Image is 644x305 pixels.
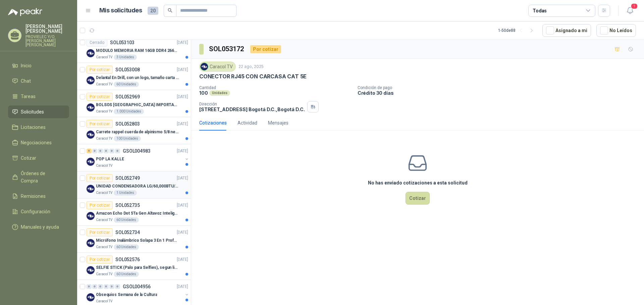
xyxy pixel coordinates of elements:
[177,229,188,236] p: [DATE]
[498,25,537,36] div: 1 - 50 de 88
[87,147,190,168] a: 5 0 0 0 0 0 GSOL004983[DATE] Company LogoPOP LA KALLECaracol TV
[98,149,103,153] div: 0
[114,244,139,250] div: 60 Unidades
[8,8,42,16] img: Logo peakr
[21,208,50,215] span: Configuración
[96,244,112,250] p: Caracol TV
[96,55,112,60] p: Caracol TV
[8,167,69,187] a: Órdenes de Compra
[237,119,257,127] div: Actividad
[87,131,95,139] img: Company Logo
[96,217,112,223] p: Caracol TV
[96,48,179,54] p: MODULO MEMORIA RAM 16GB DDR4 2666 MHZ - PORTATIL
[77,63,191,90] a: Por cotizarSOL053008[DATE] Company LogoDelantal En Drill, con un logo, tamaño carta 1 tinta (Se e...
[177,94,188,100] p: [DATE]
[624,5,636,17] button: 1
[8,152,69,164] a: Cotizar
[199,85,352,90] p: Cantidad
[87,228,113,236] div: Por cotizar
[209,44,245,54] h3: SOL053172
[87,49,95,57] img: Company Logo
[201,63,208,70] img: Company Logo
[77,36,191,63] a: CerradoSOL053103[DATE] Company LogoMODULO MEMORIA RAM 16GB DDR4 2666 MHZ - PORTATILCaracol TV3 Un...
[98,284,103,289] div: 0
[109,284,114,289] div: 0
[8,59,69,72] a: Inicio
[177,148,188,154] p: [DATE]
[199,73,307,80] p: CONECTOR RJ45 CON CARCASA CAT 5E
[250,45,281,53] div: Por cotizar
[148,7,158,15] span: 20
[87,239,95,247] img: Company Logo
[96,237,179,244] p: Micrófono Inalámbrico Solapa 3 En 1 Profesional F11-2 X2
[77,253,191,280] a: Por cotizarSOL052576[DATE] Company LogoSELFIE STICK (Palo para Selfies), segun link adjuntoCaraco...
[209,90,230,96] div: Unidades
[96,210,179,217] p: Amazon Echo Dot 5Ta Gen Altavoz Inteligente Alexa Azul
[96,109,112,114] p: Caracol TV
[114,217,139,223] div: 60 Unidades
[96,129,179,135] p: Carrete rappel cuerda de alpinismo 5/8 negra 16mm
[77,199,191,226] a: Por cotizarSOL052735[DATE] Company LogoAmazon Echo Dot 5Ta Gen Altavoz Inteligente Alexa AzulCara...
[87,255,113,263] div: Por cotizar
[8,221,69,233] a: Manuales y ayuda
[368,179,468,186] h3: No has enviado cotizaciones a esta solicitud
[110,40,135,45] p: SOL053103
[87,103,95,111] img: Company Logo
[21,170,63,184] span: Órdenes de Compra
[596,24,636,37] button: No Leídos
[104,284,109,289] div: 0
[8,105,69,118] a: Solicitudes
[109,149,114,153] div: 0
[92,149,97,153] div: 0
[177,175,188,181] p: [DATE]
[96,272,112,277] p: Caracol TV
[21,77,31,85] span: Chat
[96,183,179,189] p: UNIDAD CONDENSADORA LG/60,000BTU/220V/R410A: I
[115,230,140,235] p: SOL052734
[21,62,32,69] span: Inicio
[96,190,112,196] p: Caracol TV
[114,272,139,277] div: 60 Unidades
[87,185,95,193] img: Company Logo
[87,149,92,153] div: 5
[77,171,191,199] a: Por cotizarSOL052749[DATE] Company LogoUNIDAD CONDENSADORA LG/60,000BTU/220V/R410A: ICaracol TV1 ...
[358,90,641,96] p: Crédito 30 días
[87,283,190,304] a: 0 0 0 0 0 0 GSOL004956[DATE] Company LogoObsequios Semana de la CulturaCaracol TV
[199,119,227,127] div: Cotizaciones
[87,174,113,182] div: Por cotizar
[96,299,112,304] p: Caracol TV
[96,163,112,168] p: Caracol TV
[96,156,124,162] p: POP LA KALLE
[123,149,151,153] p: GSOL004983
[87,293,95,301] img: Company Logo
[21,93,36,100] span: Tareas
[87,93,113,101] div: Por cotizar
[96,75,179,81] p: Delantal En Drill, con un logo, tamaño carta 1 tinta (Se envia enlacen, como referencia)
[177,40,188,46] p: [DATE]
[358,85,641,90] p: Condición de pago
[115,122,140,126] p: SOL052803
[177,256,188,263] p: [DATE]
[199,62,236,72] div: Caracol TV
[177,67,188,73] p: [DATE]
[96,136,112,141] p: Caracol TV
[96,82,112,87] p: Caracol TV
[21,223,59,231] span: Manuales y ayuda
[631,3,638,9] span: 1
[77,90,191,117] a: Por cotizarSOL052969[DATE] Company LogoBOLSOS [GEOGRAPHIC_DATA] IMPORTADO [GEOGRAPHIC_DATA]-397-1...
[21,154,36,162] span: Cotizar
[96,102,179,108] p: BOLSOS [GEOGRAPHIC_DATA] IMPORTADO [GEOGRAPHIC_DATA]-397-1
[87,212,95,220] img: Company Logo
[99,6,142,15] h1: Mis solicitudes
[199,102,305,106] p: Dirección
[268,119,288,127] div: Mensajes
[96,264,179,271] p: SELFIE STICK (Palo para Selfies), segun link adjunto
[177,284,188,290] p: [DATE]
[92,284,97,289] div: 0
[8,75,69,87] a: Chat
[114,136,141,141] div: 100 Unidades
[115,94,140,99] p: SOL052969
[177,121,188,127] p: [DATE]
[87,284,92,289] div: 0
[25,35,69,47] p: PROVIELEC Y/O [PERSON_NAME] [PERSON_NAME]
